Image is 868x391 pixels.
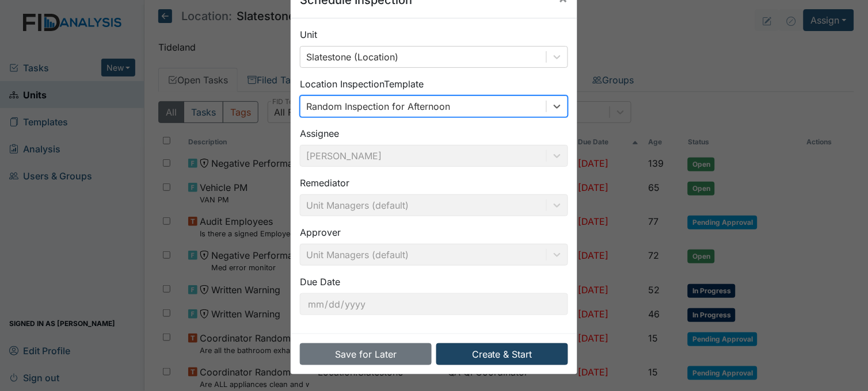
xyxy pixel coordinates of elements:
button: Save for Later [300,343,432,365]
div: Random Inspection for Afternoon [306,99,450,113]
label: Remediator [300,176,349,190]
label: Approver [300,225,341,239]
label: Assignee [300,126,339,140]
button: Create & Start [436,343,568,365]
label: Location Inspection Template [300,77,424,91]
label: Unit [300,28,317,41]
div: Slatestone (Location) [306,50,398,64]
label: Due Date [300,275,340,289]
